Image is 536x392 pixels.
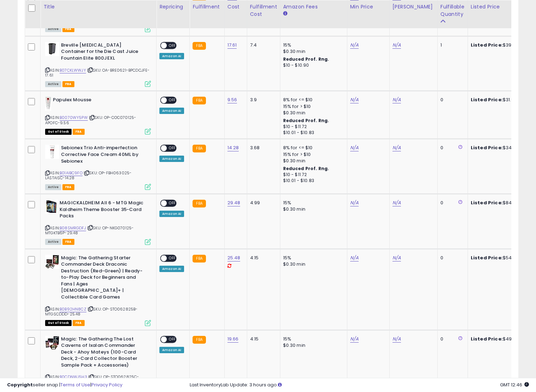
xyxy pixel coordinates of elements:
div: $10.01 - $10.83 [283,178,342,184]
div: $31.99 [471,97,529,103]
a: N/A [392,254,401,261]
span: FBA [62,26,74,32]
div: $0.30 min [283,206,342,212]
a: N/A [350,199,359,206]
div: ASIN: [45,145,151,189]
b: Sebionex Trio Anti-imperfection Corrective Face Cream 40ML by Sebionex [61,145,147,166]
a: N/A [392,199,401,206]
b: Listed Price: [471,336,503,342]
div: Amazon AI [159,266,184,272]
div: Title [43,3,153,11]
div: 15% [283,42,342,48]
a: B0B92HN8CZ [60,306,86,312]
div: 0 [440,145,462,151]
img: 515qAt-EchL._SL40_.jpg [45,336,59,350]
a: N/A [350,96,359,103]
div: $10.01 - $10.83 [283,130,342,136]
a: N/A [392,144,401,151]
small: FBA [193,255,206,263]
div: $49.95 [471,336,529,342]
img: 3143ybAX-TL._SL40_.jpg [45,145,59,159]
div: Repricing [159,3,187,11]
div: Amazon AI [159,347,184,353]
b: Papulex Mousse [53,97,139,105]
div: Fulfillment Cost [250,3,277,18]
div: Last InventoryLab Update: 3 hours ago. [190,382,529,388]
div: 15% for > $10 [283,151,342,158]
div: 3.68 [250,145,275,151]
b: MAGICKALDHEIM All 6 - MTG Magic Kaldheim Theme Booster 35-Card Packs [60,200,145,221]
span: | SKU: OP-STO062825B-MTGSCDDD-25.48 [45,306,138,317]
div: Min Price [350,3,386,11]
div: 0 [440,255,462,261]
div: $54.99 [471,255,529,261]
a: B07CKLWWJY [60,67,86,73]
span: | SKU: OP-FBH063025-LASTAISC-14.28 [45,170,132,181]
b: Listed Price: [471,144,503,151]
div: Amazon AI [159,53,184,59]
div: 0 [440,200,462,206]
div: 4.15 [250,255,275,261]
div: $84.99 [471,200,529,206]
div: ASIN: [45,42,151,86]
div: ASIN: [45,200,151,244]
div: Amazon AI [159,108,184,114]
a: 14.28 [227,144,239,151]
span: FBA [62,81,74,87]
span: FBA [62,184,74,190]
b: Magic: The Gathering Starter Commander Deck Draconic Destruction (Red-Green) | Ready-to-Play Deck... [61,255,147,302]
small: FBA [193,336,206,344]
div: 15% [283,336,342,342]
b: Listed Price: [471,96,503,103]
span: OFF [167,336,178,342]
b: Reduced Prof. Rng. [283,165,329,171]
div: $0.30 min [283,261,342,267]
span: OFF [167,97,178,103]
span: FBA [73,129,85,135]
span: 2025-08-11 12:46 GMT [500,381,529,388]
a: 19.66 [227,336,239,343]
b: Reduced Prof. Rng. [283,117,329,123]
small: FBA [193,97,206,104]
span: OFF [167,255,178,261]
a: Terms of Use [60,381,90,388]
div: $0.30 min [283,342,342,349]
div: $10 - $10.90 [283,62,342,68]
a: 9.56 [227,96,237,103]
span: All listings that are currently out of stock and unavailable for purchase on Amazon [45,129,72,135]
b: Reduced Prof. Rng. [283,56,329,62]
div: $0.30 min [283,158,342,164]
div: ASIN: [45,255,151,325]
a: 25.48 [227,254,240,261]
div: $0.30 min [283,48,342,55]
a: 17.61 [227,42,237,49]
a: N/A [350,336,359,343]
div: 15% for > $10 [283,103,342,110]
a: N/A [392,336,401,343]
b: Listed Price: [471,42,503,48]
b: Listed Price: [471,199,503,206]
div: seller snap | | [7,382,122,388]
div: 3.9 [250,97,275,103]
img: 51xcrg9PGbL._SL40_.jpg [45,255,59,269]
div: 1 [440,42,462,48]
a: Privacy Policy [91,381,122,388]
strong: Copyright [7,381,33,388]
div: $39.99 [471,42,529,48]
span: All listings currently available for purchase on Amazon [45,81,61,87]
img: 41N9hlyWMwL._SL40_.jpg [45,200,58,214]
a: N/A [392,96,401,103]
div: $10 - $11.72 [283,124,342,130]
div: 8% for <= $10 [283,97,342,103]
div: $34.99 [471,145,529,151]
div: $10 - $11.72 [283,172,342,178]
small: FBA [193,200,206,207]
div: [PERSON_NAME] [392,3,434,11]
div: 4.15 [250,336,275,342]
span: OFF [167,42,178,48]
span: OFF [167,200,178,206]
a: B08SMRGDFJ [60,225,86,231]
div: Amazon AI [159,211,184,217]
img: 317qnmz29iL._SL40_.jpg [45,97,51,111]
span: All listings currently available for purchase on Amazon [45,26,61,32]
